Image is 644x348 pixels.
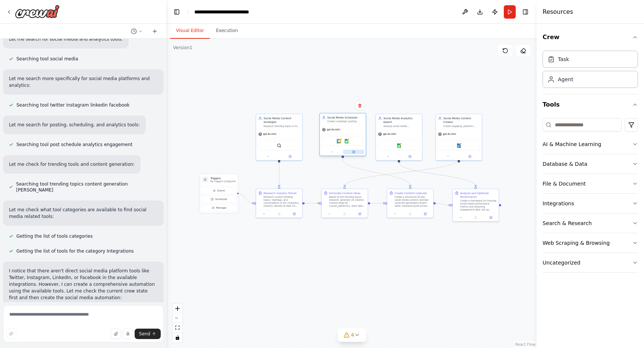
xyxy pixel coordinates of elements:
[194,8,269,16] nav: breadcrumb
[15,5,60,18] img: Logo
[543,239,610,247] div: Web Scraping & Browsing
[305,202,319,205] g: Edge from 04a32a56-df0e-4927-a132-f31c8af52e3f to aeba76c6-abd5-48b2-a44a-22129669ffbf
[264,191,297,195] div: Research Industry Trends
[123,329,133,339] button: Click to speak your automation idea
[172,7,182,17] button: Hide left sidebar
[173,304,182,313] button: zoom in
[341,159,412,187] g: Edge from 491056f9-0789-41eb-b464-91e448832103 to 0f62df3d-1c66-4cf9-b4b3-b059eed6d633
[443,133,456,136] span: gpt-4o-mini
[173,304,182,342] div: React Flow controls
[9,206,158,220] p: Let me check what tool categories are available to find social media related tools:
[543,160,587,168] div: Database & Data
[468,215,484,220] button: No output available
[337,328,366,342] button: 4
[543,7,573,16] h4: Resources
[397,143,401,148] img: Google sheets
[6,329,16,339] button: Improve this prompt
[543,259,580,266] div: Uncategorized
[395,196,431,208] div: Create a structured 30-day social media content calendar using the generated content ideas. Sched...
[543,94,638,115] button: Tools
[264,124,300,127] div: Research trending topics in the {industry} industry and generate creative social media content id...
[210,23,244,39] button: Execution
[543,253,638,272] button: Uncategorized
[329,196,365,208] div: Based on the trending topics research, generate 20 creative content ideas for {social_platforms}....
[327,120,364,123] div: Create a strategic posting schedule for {social_platforms} based on optimal engagement times and ...
[351,331,354,339] span: 4
[337,139,341,143] img: Google calendar
[173,333,182,342] button: toggle interactivity
[16,102,130,108] span: Searching tool twitter instagram linkedin facebook
[9,161,135,168] p: Let me check for trending tools and content generation:
[344,139,349,143] img: Google sheets
[543,48,638,94] div: Crew
[543,194,638,213] button: Integrations
[215,197,227,201] span: Schedule
[443,116,480,124] div: Social Media Content Creator
[16,248,134,254] span: Getting the list of tools for the category Integrations
[543,219,592,227] div: Search & Research
[383,124,420,127] div: Analyze social media engagement metrics, identify optimal posting times, and provide data-driven ...
[139,331,150,337] span: Send
[543,174,638,193] button: File & Document
[558,56,569,63] div: Task
[271,212,287,216] button: No output available
[543,154,638,174] button: Database & Data
[397,162,478,187] g: Edge from 12ef1e72-7731-4478-be03-c50ad4415632 to 2e687255-a9f0-416c-8bd8-03c217985ca3
[9,121,140,128] p: Let me search for posting, scheduling, and analytics tools:
[543,115,638,279] div: Tools
[16,142,132,148] span: Searching tool post schedule analytics engagement
[543,135,638,154] button: AI & Machine Learning
[173,45,192,51] div: Version 1
[111,329,121,339] button: Upload files
[520,7,531,17] button: Hide right sidebar
[263,133,276,136] span: gpt-4o-mini
[128,27,146,36] button: Switch to previous chat
[327,116,364,119] div: Social Media Scheduler
[9,75,158,89] p: Let me search more specifically for social media platforms and analytics:
[9,268,158,301] p: I notice that there aren't direct social media platform tools like Twitter, Instagram, LinkedIn, ...
[354,212,366,216] button: Open in side panel
[201,204,236,211] button: Manage
[201,187,236,194] button: Event
[173,323,182,333] button: fit view
[16,56,78,62] span: Searching tool social media
[9,36,123,42] p: Let me search for social media and analytics tools:
[16,233,92,239] span: Getting the list of tools categories
[337,212,353,216] button: No output available
[543,213,638,233] button: Search & Research
[277,162,281,187] g: Edge from c2885c09-d1d6-4ad8-aa21-46175fb08a28 to 04a32a56-df0e-4927-a132-f31c8af52e3f
[355,101,365,110] button: Delete node
[456,143,461,148] img: Google docs
[149,27,161,36] button: Start a new chat
[238,192,254,205] g: Edge from triggers to 04a32a56-df0e-4927-a132-f31c8af52e3f
[436,202,450,207] g: Edge from 0f62df3d-1c66-4cf9-b4b3-b059eed6d633 to 2e687255-a9f0-416c-8bd8-03c217985ca3
[387,189,434,218] div: Create Content CalendarCreate a structured 30-day social media content calendar using the generat...
[399,154,421,159] button: Open in side panel
[135,329,161,339] button: Send
[343,159,461,187] g: Edge from c9298f22-8eb8-41bc-92fd-304ff23d8331 to aeba76c6-abd5-48b2-a44a-22129669ffbf
[436,114,483,161] div: Social Media Content CreatorCreate engaging, platform-specific social media posts with proper for...
[288,212,301,216] button: Open in side panel
[419,212,431,216] button: Open in side panel
[200,174,238,213] div: TriggersNo triggers configuredEventScheduleManage
[216,206,226,210] span: Manage
[460,191,496,199] div: Analyze and Optimize Performance
[376,114,422,161] div: Social Media Analytics ExpertAnalyze social media engagement metrics, identify optimal posting ti...
[383,133,396,136] span: gpt-4o-mini
[277,143,281,148] img: SerperDevTool
[484,215,497,220] button: Open in side panel
[558,76,573,83] div: Agent
[173,313,182,323] button: zoom out
[210,180,236,183] p: No triggers configured
[515,342,535,347] a: React Flow attribution
[459,154,481,159] button: Open in side panel
[543,233,638,253] button: Web Scraping & Browsing
[543,27,638,48] button: Crew
[395,191,427,195] div: Create Content Calendar
[452,189,499,222] div: Analyze and Optimize PerformanceCreate a framework for tracking social media performance metrics ...
[402,212,418,216] button: No output available
[370,202,385,205] g: Edge from aeba76c6-abd5-48b2-a44a-22129669ffbf to 0f62df3d-1c66-4cf9-b4b3-b059eed6d633
[264,196,300,208] div: Research current trending topics, hashtags, and conversations in the {industry} industry. Identif...
[264,116,300,124] div: Social Media Content Strategist
[460,199,496,211] div: Create a framework for tracking social media performance metrics and analyzing engagement data. S...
